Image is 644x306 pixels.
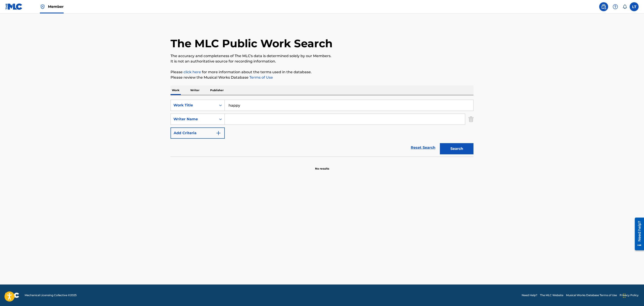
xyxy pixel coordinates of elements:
[5,3,23,10] img: MLC Logo
[5,293,19,298] img: logo
[189,86,201,95] p: Writer
[469,114,473,125] img: Delete Criterion
[622,4,627,9] div: Notifications
[315,161,329,171] p: No results
[408,143,438,153] a: Reset Search
[611,2,620,11] div: Help
[171,100,473,157] form: Search Form
[601,4,606,9] img: search
[171,53,473,59] p: The accuracy and completeness of The MLC's data is determined solely by our Members.
[184,70,201,74] a: click here
[566,293,617,297] a: Musical Works Database Terms of Use
[25,293,77,297] span: Mechanical Licensing Collective © 2025
[631,216,644,252] iframe: Resource Center
[599,2,608,11] a: Public Search
[171,86,181,95] p: Work
[216,130,221,136] img: 9d2ae6d4665cec9f34b9.svg
[209,86,225,95] p: Publisher
[171,37,333,50] h1: The MLC Public Work Search
[48,4,64,9] span: Member
[249,75,273,80] a: Terms of Use
[440,143,473,154] button: Search
[173,103,214,108] div: Work Title
[522,293,537,297] a: Need Help?
[540,293,563,297] a: The MLC Website
[171,75,473,80] p: Please review the Musical Works Database
[613,4,618,9] img: help
[171,127,225,139] button: Add Criteria
[173,116,214,122] div: Writer Name
[40,4,45,9] img: Top Rightsholder
[623,289,626,302] div: Drag
[622,284,644,306] iframe: Chat Widget
[171,59,473,64] p: It is not an authoritative source for recording information.
[171,69,473,75] p: Please for more information about the terms used in the database.
[620,293,639,297] a: Privacy Policy
[630,2,639,11] div: User Menu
